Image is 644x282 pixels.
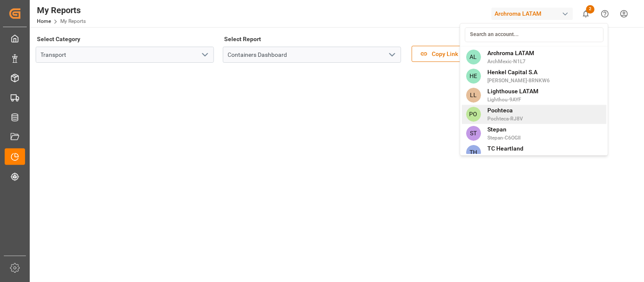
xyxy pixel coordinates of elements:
span: TC Heartland [488,144,531,153]
span: TH [466,145,481,160]
span: LL [466,88,481,103]
span: Pochteca-RJ8V [488,115,523,123]
span: Lighthou-9AYF [488,96,539,103]
span: Henkel Capital S.A [488,68,550,77]
span: Archroma LATAM [488,49,534,58]
span: Stepan-C6OGII [488,134,521,142]
span: Pochteca [488,106,523,115]
span: [PERSON_NAME]-8RNKW6 [488,77,550,84]
input: Search an account... [465,27,604,42]
span: Lighthouse LATAM [488,87,539,96]
span: ArchMexic-N1L7 [488,58,534,65]
span: Stepan [488,125,521,134]
span: HE [466,69,481,84]
span: PO [466,107,481,122]
span: AL [466,50,481,64]
span: TCHeartland-LF4M [488,153,531,161]
span: ST [466,126,481,141]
